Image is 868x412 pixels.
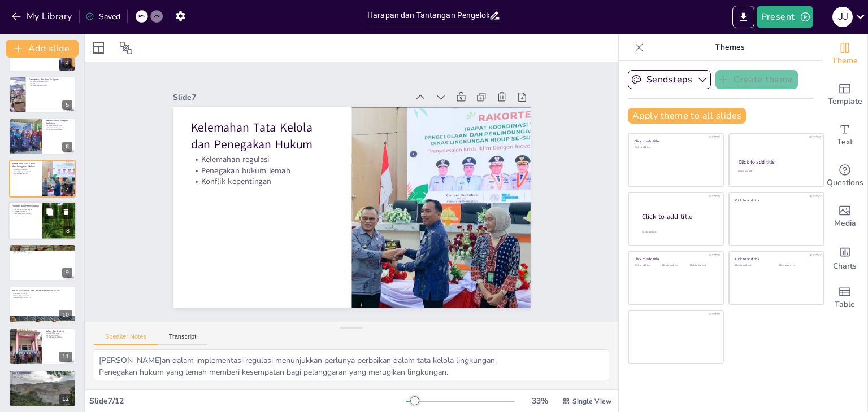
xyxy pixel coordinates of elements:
div: 11 [9,328,76,365]
input: Insert title [367,7,489,24]
button: Present [757,6,813,28]
span: Questions [827,177,863,189]
p: Peran aktif masyarakat [12,294,72,296]
div: 11 [59,352,72,362]
p: Keanekaragaman hayati [29,84,72,86]
div: Click to add text [779,264,815,267]
p: Pengakuan hukum [12,292,72,295]
span: Theme [832,55,858,67]
textarea: [PERSON_NAME]an dalam implementasi regulasi menunjukkan perlunya perbaikan dalam tata kelola ling... [94,349,609,380]
button: Delete Slide [59,205,73,218]
p: Konflik agraria [29,82,72,85]
p: Penegakan hukum lemah [211,102,346,170]
p: Pengetahuan lokal [12,210,39,212]
div: Slide 7 / 12 [89,396,406,406]
p: Kehilangan tutupan hutan [29,80,72,82]
button: Transcript [158,333,208,345]
div: Add images, graphics, shapes or video [822,196,867,237]
div: 7 [9,160,76,197]
div: Add charts and graphs [822,237,867,278]
p: Ekonomi sirkular [46,334,72,336]
p: Inisiatif komunitas [46,332,72,334]
div: Add text boxes [822,115,867,156]
div: 8 [63,226,73,236]
p: Pengelolaan lingkungan [12,374,72,376]
div: Change the overall theme [822,34,867,74]
span: Text [837,136,853,148]
div: Saved [85,11,120,22]
p: Solusi dan Strategi [46,330,72,333]
p: Pemberdayaan masyarakat [12,208,39,211]
div: 33 % [526,396,553,406]
p: Inspirasi bagi inisiatif lain [12,296,72,299]
span: Charts [833,260,857,273]
p: Tantangan skalabilitas [46,336,72,339]
p: Kelemahan regulasi [12,169,39,171]
span: Media [834,217,856,230]
span: Table [835,299,855,311]
div: Click to add text [662,264,688,267]
p: Ekowisata [12,248,72,250]
p: Volume sampah tinggi [46,124,72,126]
div: Click to add title [635,257,715,261]
div: Click to add text [635,146,715,149]
div: 4 [62,58,72,68]
p: Kelemahan Tata Kelola dan Penegakan Hukum [220,60,364,149]
span: Single View [572,397,611,406]
div: Click to add title [735,257,816,261]
div: 8 [8,201,76,240]
p: Peran Masyarakat Adat dalam Konservasi Hutan [12,288,72,292]
p: Konflik kepentingan [12,173,39,175]
button: Create theme [715,70,798,89]
div: 12 [59,394,72,404]
p: Potensi Ekonomi Hijau [12,246,72,249]
button: J J [832,6,853,28]
div: Click to add title [739,159,814,165]
p: Pencemaran lingkungan [46,126,72,129]
div: 12 [9,370,76,407]
button: Export to PowerPoint [732,6,754,28]
button: Duplicate Slide [43,205,57,218]
div: 10 [9,286,76,323]
div: Add ready made slides [822,74,867,115]
div: 7 [62,184,72,194]
p: Ekonomi hijau [12,376,72,378]
div: 5 [9,76,76,113]
div: 9 [62,268,72,278]
p: Energi terbarukan [12,250,72,252]
div: Get real-time input from your audience [822,156,867,196]
p: Kesehatan masyarakat [46,129,72,131]
p: Penegakan hukum lemah [12,170,39,173]
p: Deforestasi dan Konflik Agraria [29,77,72,81]
div: 6 [9,118,76,155]
div: Click to add body [642,231,713,234]
p: Solusi berbasis komunitas [12,212,39,214]
div: Click to add title [635,139,715,143]
div: Add a table [822,278,867,318]
button: Apply theme to all slides [628,108,746,124]
div: Click to add text [690,264,715,267]
div: J J [832,7,853,27]
div: Layout [89,39,107,57]
div: 9 [9,244,76,281]
div: Click to add text [735,264,771,267]
p: Permasalahan Sampah Perkotaan [46,119,72,125]
div: 6 [62,142,72,152]
div: Click to add title [642,212,714,222]
p: Pengelolaan berkelanjutan [12,252,72,255]
p: Solusi dan Strategi [12,371,72,375]
div: 5 [62,100,72,110]
div: Click to add text [738,170,813,173]
button: My Library [8,7,77,25]
div: 10 [59,310,72,320]
span: Template [828,95,862,108]
p: Kelemahan regulasi [215,92,350,160]
p: Tata kelola yang baik [12,378,72,380]
span: Position [119,41,133,55]
div: Click to add title [735,198,816,202]
div: Click to add text [635,264,660,267]
p: Kelemahan Tata Kelola dan Penegakan Hukum [12,162,39,168]
button: Add slide [6,40,79,58]
div: Slide 7 [224,28,444,133]
p: Themes [648,34,811,61]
